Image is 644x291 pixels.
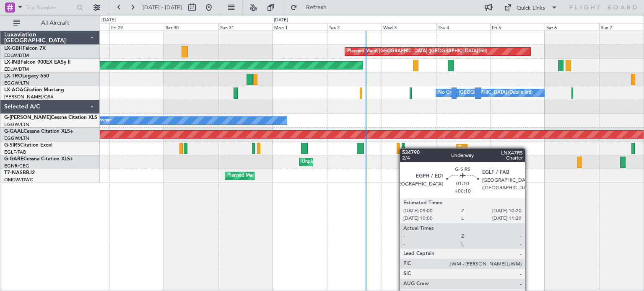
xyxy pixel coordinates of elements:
[4,52,29,59] a: EDLW/DTM
[347,45,487,58] div: Planned Maint [GEOGRAPHIC_DATA] ([GEOGRAPHIC_DATA] Intl)
[4,60,70,65] a: LX-INBFalcon 900EX EASy II
[4,135,29,142] a: EGGW/LTN
[4,88,23,93] span: LX-AOA
[4,94,54,100] a: [PERSON_NAME]/QSA
[227,170,322,182] div: Planned Maint Abuja ([PERSON_NAME] Intl)
[4,170,35,175] a: T7-NASBBJ2
[4,74,49,79] a: LX-TROLegacy 650
[4,115,97,120] a: G-[PERSON_NAME]Cessna Citation XLS
[4,88,64,93] a: LX-AOACitation Mustang
[218,23,273,31] div: Sun 31
[4,115,51,120] span: G-[PERSON_NAME]
[164,23,218,31] div: Sat 30
[101,17,116,24] div: [DATE]
[143,4,182,11] span: [DATE] - [DATE]
[327,23,382,31] div: Tue 2
[109,23,164,31] div: Fri 29
[4,129,73,134] a: G-GAALCessna Citation XLS+
[273,23,327,31] div: Mon 1
[4,46,46,51] a: LX-GBHFalcon 7X
[500,1,562,14] button: Quick Links
[4,46,23,51] span: LX-GBH
[4,157,73,162] a: G-GARECessna Citation XLS+
[436,23,491,31] div: Thu 4
[4,129,23,134] span: G-GAAL
[4,80,29,86] a: EGGW/LTN
[4,60,21,65] span: LX-INB
[299,5,334,10] span: Refresh
[302,156,378,168] div: Unplanned Maint [PERSON_NAME]
[26,1,74,14] input: Trip Number
[490,23,545,31] div: Fri 5
[4,66,29,72] a: EDLW/DTM
[9,16,91,30] button: All Aircraft
[4,177,33,183] a: OMDW/DWC
[545,23,599,31] div: Sat 6
[4,121,29,128] a: EGGW/LTN
[4,74,22,79] span: LX-TRO
[517,4,545,13] div: Quick Links
[4,143,52,148] a: G-SIRSCitation Excel
[4,163,29,169] a: EGNR/CEG
[4,149,26,155] a: EGLF/FAB
[458,142,590,155] div: Planned Maint [GEOGRAPHIC_DATA] ([GEOGRAPHIC_DATA])
[97,114,111,127] div: Owner
[438,87,532,99] div: No Crew [GEOGRAPHIC_DATA] (Dublin Intl)
[286,1,337,14] button: Refresh
[22,20,88,26] span: All Aircraft
[4,143,20,148] span: G-SIRS
[4,170,23,175] span: T7-NAS
[382,23,436,31] div: Wed 3
[274,17,288,24] div: [DATE]
[4,157,23,162] span: G-GARE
